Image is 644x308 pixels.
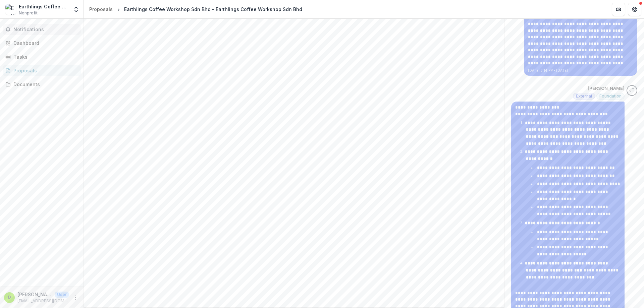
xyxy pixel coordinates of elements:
a: Proposals [3,65,81,76]
a: Tasks [3,51,81,62]
div: Tasks [13,53,75,60]
span: Foundation [599,94,622,99]
a: Dashboard [3,38,81,49]
div: Proposals [89,6,113,13]
button: More [71,294,79,302]
a: Documents [3,79,81,90]
p: User [55,292,69,298]
a: Proposals [87,4,115,14]
div: Darrelle [8,295,11,300]
button: Notifications [3,24,81,35]
div: Proposals [13,67,75,74]
button: Partners [612,3,625,16]
button: Get Help [628,3,641,16]
p: [PERSON_NAME] [17,291,52,298]
p: [EMAIL_ADDRESS][DOMAIN_NAME] [17,298,69,304]
div: Dashboard [13,40,75,47]
span: External [576,94,592,99]
img: Earthlings Coffee Workshop Sdn Bhd [5,4,16,15]
div: Documents [13,81,75,88]
div: Josselyn Tan [629,88,635,93]
span: Notifications [13,27,78,33]
div: Earthlings Coffee Workshop Sdn Bhd [19,3,69,10]
span: Nonprofit [19,10,38,16]
div: Earthlings Coffee Workshop Sdn Bhd - Earthlings Coffee Workshop Sdn Bhd [124,6,302,13]
p: [DATE] 3:14 PM • [DATE] [528,68,633,73]
nav: breadcrumb [87,4,305,14]
p: [PERSON_NAME] [588,85,625,92]
button: Open entity switcher [71,3,81,16]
